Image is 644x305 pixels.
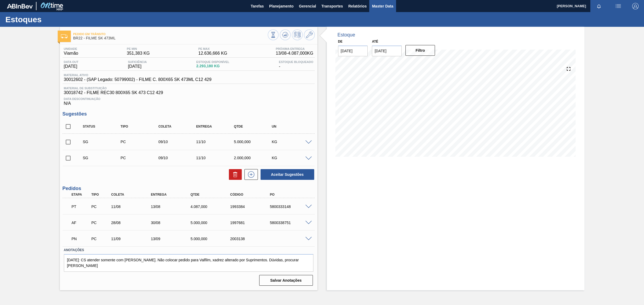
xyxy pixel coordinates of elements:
[196,64,229,68] span: 2.293,180 KG
[90,193,111,196] div: Tipo
[128,60,147,64] span: Suficiência
[226,169,242,180] div: Excluir Sugestões
[292,29,303,40] button: Programar Estoque
[7,4,33,9] img: TNhmsLtSVTkK8tSr43FrP2fwEKptu5GPRR3wAAAABJRU5ErkJggg==
[195,125,238,128] div: Entrega
[229,221,274,225] div: 1997681
[64,51,78,56] span: Viamão
[61,34,68,38] img: Ícone
[277,60,314,69] div: -
[195,156,238,160] div: 11/10/2025
[299,3,316,9] span: Gerencial
[372,40,378,43] label: Até
[189,221,234,225] div: 5.000,000
[242,169,258,180] div: Nova sugestão
[63,95,315,106] div: N/A
[372,46,402,56] input: dd/mm/yyyy
[149,204,195,209] div: 13/08/2025
[304,29,315,40] button: Ir ao Master Data / Geral
[157,125,200,128] div: Coleta
[268,29,279,40] button: Visão Geral dos Estoques
[90,204,111,209] div: Pedido de Compra
[110,237,155,241] div: 11/09/2025
[128,64,147,69] span: [DATE]
[119,156,162,160] div: Pedido de Compra
[64,254,313,272] textarea: [DATE]: CS atender somente com [PERSON_NAME]. Não colocar pedido para Valfilm, xadrez alterado po...
[127,47,150,50] span: PE MIN
[261,169,314,180] button: Aceitar Sugestões
[82,125,125,128] div: Status
[195,140,238,144] div: 11/10/2025
[372,3,393,9] span: Master Data
[279,60,313,64] span: Estoque Bloqueado
[90,237,111,241] div: Pedido de Compra
[233,156,276,160] div: 2.000,000
[590,2,608,10] button: Notificações
[321,3,343,9] span: Transportes
[338,40,343,43] label: De
[64,64,79,69] span: [DATE]
[64,60,79,64] span: Data out
[149,237,195,241] div: 13/09/2025
[229,237,274,241] div: 2003138
[269,204,314,209] div: 5800333148
[270,125,313,128] div: UN
[632,3,639,9] img: Logout
[73,36,268,40] span: BR22 - FILME SK 473ML
[615,3,621,9] img: userActions
[72,204,90,209] p: PT
[119,140,162,144] div: Pedido de Compra
[73,32,268,36] span: Pedido em Trânsito
[119,125,162,128] div: Tipo
[196,60,229,64] span: Estoque Disponível
[72,237,90,241] p: PN
[70,233,92,245] div: Pedido em Negociação
[258,169,315,180] div: Aceitar Sugestões
[189,237,234,241] div: 5.000,000
[233,125,276,128] div: Qtde
[149,221,195,225] div: 30/08/2025
[64,47,78,50] span: Unidade
[157,140,200,144] div: 09/10/2025
[280,29,291,40] button: Atualizar Gráfico
[90,221,111,225] div: Pedido de Compra
[229,193,274,196] div: Código
[70,193,92,196] div: Etapa
[110,221,155,225] div: 28/08/2025
[63,111,315,117] h3: Sugestões
[269,221,314,225] div: 5800338751
[270,156,313,160] div: KG
[338,32,355,38] div: Estoque
[149,193,195,196] div: Entrega
[251,3,264,9] span: Tarefas
[127,51,150,56] span: 351,383 KG
[229,204,274,209] div: 1993384
[82,156,125,160] div: Sugestão Criada
[64,73,212,77] span: Material ativo
[269,193,314,196] div: PO
[276,51,313,56] span: 13/08 - 4.087,000 KG
[276,47,313,50] span: Próxima Entrega
[269,3,294,9] span: Planejamento
[70,217,92,229] div: Aguardando Faturamento
[233,140,276,144] div: 5.000,000
[82,140,125,144] div: Sugestão Criada
[72,221,90,225] p: AF
[110,193,155,196] div: Coleta
[64,77,212,82] span: 30012602 - (SAP Legado: 50799002) - FILME C. 800X65 SK 473ML C12 429
[338,46,368,56] input: dd/mm/yyyy
[270,140,313,144] div: KG
[405,45,435,56] button: Filtro
[198,51,227,56] span: 12.636,666 KG
[348,3,367,9] span: Relatórios
[70,201,92,213] div: Pedido em Trânsito
[189,204,234,209] div: 4.087,000
[5,16,101,23] h1: Estoques
[110,204,155,209] div: 11/08/2025
[63,186,315,191] h3: Pedidos
[189,193,234,196] div: Qtde
[64,246,313,254] label: Anotações
[64,87,313,90] span: Material de Substituição
[64,97,313,101] span: Data Descontinuação
[157,156,200,160] div: 09/10/2025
